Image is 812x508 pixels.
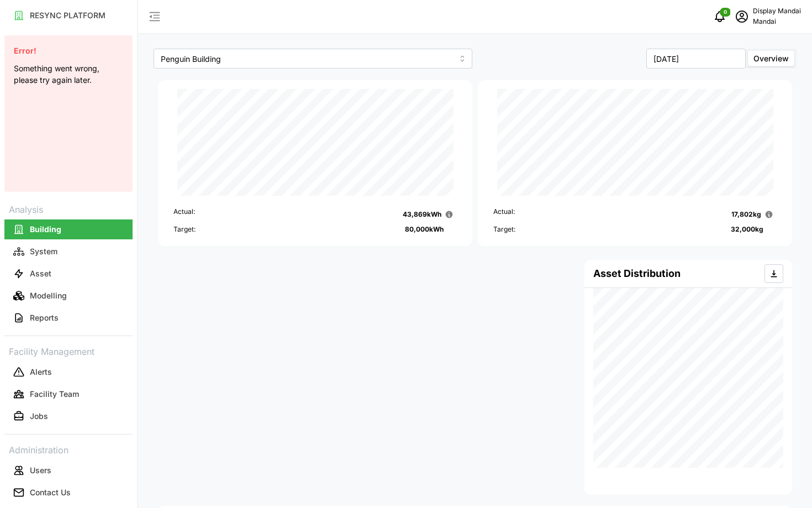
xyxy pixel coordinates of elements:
[646,49,746,69] input: Select Month
[4,4,133,27] a: RESYNC PLATFORM
[4,405,133,427] a: Jobs
[731,6,753,28] button: schedule
[4,406,133,426] button: Jobs
[4,286,133,306] button: Modelling
[405,224,444,235] p: 80,000 kWh
[4,263,133,285] a: Asset
[4,219,133,239] button: Building
[30,465,51,476] p: Users
[30,389,79,400] p: Facility Team
[30,411,48,422] p: Jobs
[4,343,133,359] p: Facility Management
[4,441,133,457] p: Administration
[4,481,133,504] a: Contact Us
[4,307,133,329] a: Reports
[30,10,106,21] p: RESYNC PLATFORM
[4,483,133,502] button: Contact Us
[4,383,133,405] a: Facility Team
[4,240,133,263] a: System
[4,6,133,25] button: RESYNC PLATFORM
[30,312,59,323] p: Reports
[753,6,801,17] p: Display Mandai
[4,308,133,328] button: Reports
[14,62,123,86] div: Something went wrong, please try again later.
[30,366,52,378] p: Alerts
[30,224,61,235] p: Building
[753,17,801,27] p: Mandai
[724,8,727,16] span: 0
[709,6,731,28] button: notifications
[173,224,196,235] p: Target:
[30,246,57,257] p: System
[731,210,761,220] p: 17,802 kg
[4,384,133,404] button: Facility Team
[4,459,133,481] a: Users
[4,285,133,307] a: Modelling
[4,361,133,383] a: Alerts
[593,266,681,281] h4: Asset Distribution
[4,460,133,480] button: Users
[4,242,133,261] button: System
[4,201,133,217] p: Analysis
[731,224,763,235] p: 32,000 kg
[4,362,133,382] button: Alerts
[493,224,515,235] p: Target:
[30,487,71,498] p: Contact Us
[403,210,441,220] p: 43,869 kWh
[14,45,36,57] span: Error!
[4,218,133,240] a: Building
[493,207,515,222] p: Actual:
[30,268,51,279] p: Asset
[753,54,789,63] span: Overview
[173,207,195,222] p: Actual:
[4,264,133,284] button: Asset
[30,290,67,301] p: Modelling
